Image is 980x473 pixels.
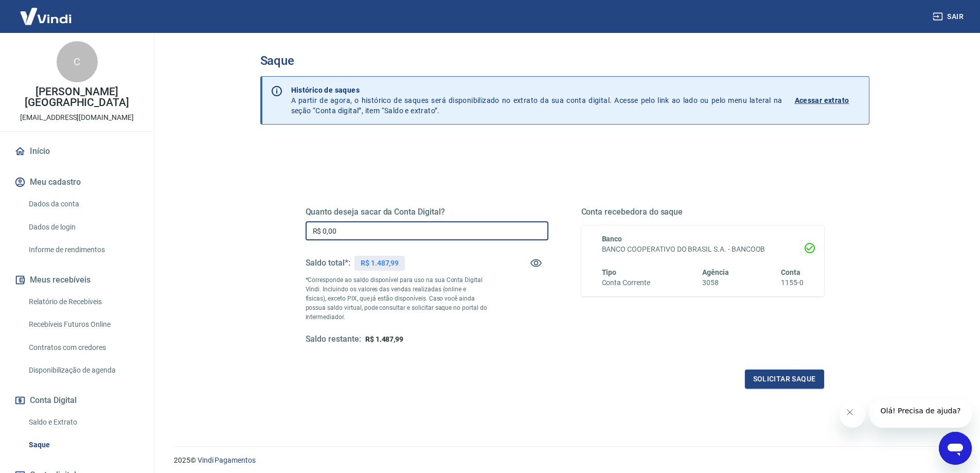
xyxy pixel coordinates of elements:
h5: Quanto deseja sacar da Conta Digital? [306,207,548,217]
span: Agência [702,268,729,276]
h5: Saldo total*: [306,258,350,268]
h6: 3058 [702,277,729,288]
p: Acessar extrato [795,95,849,106]
a: Informe de rendimentos [25,239,141,260]
a: Relatório de Recebíveis [25,291,141,312]
a: Dados de login [25,217,141,238]
span: Banco [602,235,622,243]
a: Disponibilização de agenda [25,360,141,381]
img: Vindi [12,1,79,32]
p: A partir de agora, o histórico de saques será disponibilizado no extrato da sua conta digital. Ac... [291,85,782,116]
span: Tipo [602,268,617,276]
a: Recebíveis Futuros Online [25,314,141,335]
iframe: Mensagem da empresa [869,399,972,428]
a: Dados da conta [25,194,141,215]
p: R$ 1.487,99 [361,258,399,269]
a: Acessar extrato [795,85,861,116]
h6: 1155-0 [781,277,804,288]
h6: Conta Corrente [602,277,650,288]
p: [PERSON_NAME] [GEOGRAPHIC_DATA] [8,86,146,108]
a: Vindi Pagamentos [198,456,256,464]
button: Meus recebíveis [12,269,141,291]
h5: Saldo restante: [306,334,361,345]
p: *Corresponde ao saldo disponível para uso na sua Conta Digital Vindi. Incluindo os valores das ve... [306,275,488,322]
a: Saque [25,434,141,456]
p: Histórico de saques [291,85,782,95]
h6: BANCO COOPERATIVO DO BRASIL S.A. - BANCOOB [602,244,804,255]
h5: Conta recebedora do saque [581,207,824,217]
button: Meu cadastro [12,171,141,194]
span: Conta [781,268,800,276]
button: Solicitar saque [745,370,824,389]
button: Conta Digital [12,389,141,412]
a: Contratos com credores [25,337,141,358]
div: C [57,41,98,82]
p: [EMAIL_ADDRESS][DOMAIN_NAME] [20,112,134,123]
a: Início [12,140,141,163]
iframe: Botão para abrir a janela de mensagens [939,432,972,465]
span: R$ 1.487,99 [365,335,403,343]
button: Sair [931,7,968,26]
h3: Saque [260,54,869,68]
a: Saldo e Extrato [25,412,141,433]
iframe: Fechar mensagem [840,402,865,428]
p: 2025 © [174,455,955,466]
